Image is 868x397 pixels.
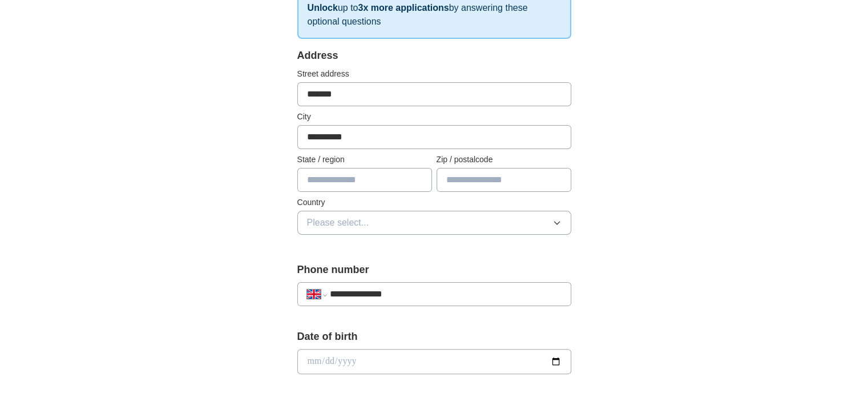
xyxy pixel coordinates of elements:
[437,154,571,166] label: Zip / postalcode
[307,216,369,230] span: Please select...
[297,262,571,278] label: Phone number
[297,68,571,80] label: Street address
[297,48,571,63] div: Address
[308,3,338,13] strong: Unlock
[297,329,571,344] label: Date of birth
[297,154,432,166] label: State / region
[297,197,571,208] label: Country
[297,211,571,235] button: Please select...
[297,111,571,123] label: City
[358,3,449,13] strong: 3x more applications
